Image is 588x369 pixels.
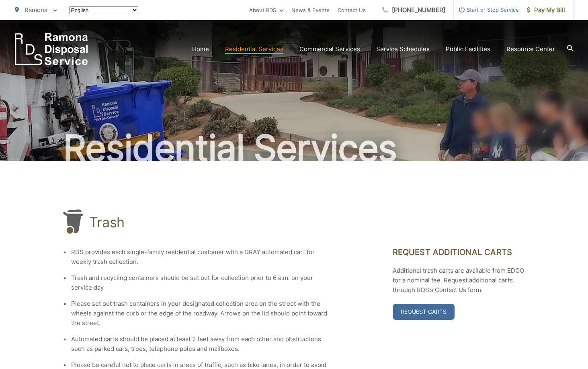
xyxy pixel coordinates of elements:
[69,6,138,14] select: Select a language
[527,5,565,15] span: Pay My Bill
[393,266,525,295] p: Additional trash carts are available from EDCO for a nominal fee. Request additional carts throug...
[299,44,360,54] a: Commercial Services
[15,128,574,168] h2: Residential Services
[71,334,328,354] li: Automated carts should be placed at least 2 feet away from each other and obstructions such as pa...
[15,33,88,65] a: EDCD logo. Return to the homepage.
[71,273,328,292] li: Trash and recycling containers should be set out for collection prior to 6 a.m. on your service day
[25,6,47,14] span: Ramona
[446,44,490,54] a: Public Facilities
[376,44,430,54] a: Service Schedules
[393,247,525,257] h2: Request Additional Carts
[192,44,209,54] a: Home
[249,5,283,15] a: About RDS
[225,44,283,54] a: Residential Services
[506,44,555,54] a: Resource Center
[393,304,455,320] a: Request Carts
[71,247,328,267] li: RDS provides each single-family residential customer with a GRAY automated cart for weekly trash ...
[89,214,125,230] h1: Trash
[71,299,328,328] li: Please set out trash containers in your designated collection area on the street with the wheels ...
[338,5,366,15] a: Contact Us
[291,5,330,15] a: News & Events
